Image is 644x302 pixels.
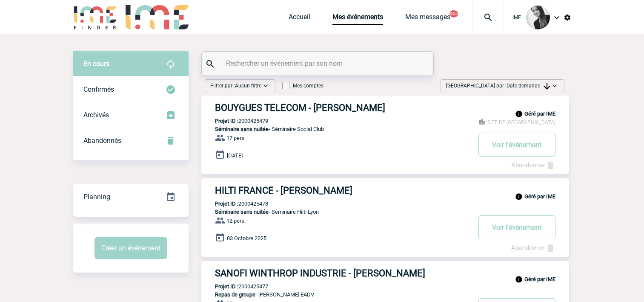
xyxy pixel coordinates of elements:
[215,126,269,132] span: Séminaire sans nuitée
[449,10,458,17] button: 99+
[201,126,470,132] p: - Séminaire Social Club
[511,244,555,252] a: Abandonner
[515,110,523,118] img: info_black_24dp.svg
[83,85,114,93] span: Confirmés
[215,268,470,279] h3: SANOFI WINTHROP INDUSTRIE - [PERSON_NAME]
[215,118,238,124] b: Projet ID :
[446,81,550,90] span: [GEOGRAPHIC_DATA] par :
[73,184,189,210] div: Retrouvez ici tous vos événements organisés par date et état d'avancement
[507,83,550,89] span: Date demande
[215,209,269,215] span: Séminaire sans nuitée
[201,102,569,113] a: BOUYGUES TELECOM - [PERSON_NAME]
[526,6,550,29] img: 101050-0.jpg
[215,283,238,290] b: Projet ID :
[215,185,470,196] h3: HILTI FRANCE - [PERSON_NAME]
[201,291,470,298] p: - [PERSON_NAME] EADV
[83,193,110,201] span: Planning
[83,136,121,145] span: Abandonnés
[73,184,189,209] a: Planning
[226,218,246,224] span: 12 pers.
[201,268,569,279] a: SANOFI WINTHROP INDUSTRIE - [PERSON_NAME]
[227,235,266,241] span: 03 Octobre 2025
[201,185,569,196] a: HILTI FRANCE - [PERSON_NAME]
[478,133,555,157] button: Voir l'événement
[235,83,261,89] span: Aucun filtre
[215,200,238,207] b: Projet ID :
[332,13,383,25] a: Mes événements
[524,276,555,282] b: Géré par IME
[515,193,523,200] img: info_black_24dp.svg
[201,209,470,215] p: - Séminaire Hilti Lyon
[289,13,310,25] a: Accueil
[201,283,268,290] p: 2000425477
[201,118,268,124] p: 2000425479
[478,215,555,239] button: Voir l'événement
[226,135,246,141] span: 17 pers.
[282,83,323,89] label: Mes comptes
[215,102,470,113] h3: BOUYGUES TELECOM - [PERSON_NAME]
[512,15,521,20] span: IME
[511,161,555,169] a: Abandonner
[524,110,555,117] b: Géré par IME
[83,111,109,119] span: Archivés
[544,83,550,90] img: arrow_downward.png
[94,237,167,259] button: Créer un événement
[227,152,243,159] span: [DATE]
[478,118,555,125] p: SITE DE BOULOGNE-BILLANCOURT
[405,13,450,25] a: Mes messages
[73,128,189,154] div: Retrouvez ici tous vos événements annulés
[210,81,261,90] span: Filtrer par :
[83,60,109,68] span: En cours
[201,200,268,207] p: 2000425478
[73,102,189,128] div: Retrouvez ici tous les événements que vous avez décidé d'archiver
[73,51,189,77] div: Retrouvez ici tous vos évènements avant confirmation
[261,81,270,90] img: baseline_expand_more_white_24dp-b.png
[515,276,523,283] img: info_black_24dp.svg
[215,291,255,298] span: Repas de groupe
[550,81,559,90] img: baseline_expand_more_white_24dp-b.png
[524,193,555,200] b: Géré par IME
[224,57,413,70] input: Rechercher un événement par son nom
[73,5,117,29] img: IME-Finder
[478,118,486,125] img: business-24-px-g.png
